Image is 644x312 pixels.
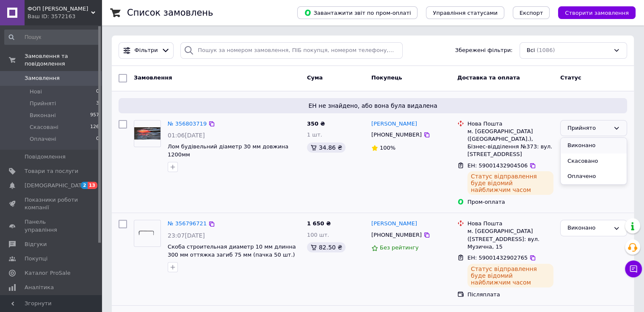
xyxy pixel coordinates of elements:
[127,8,213,18] h1: Список замовлень
[371,220,417,228] a: [PERSON_NAME]
[467,220,553,227] div: Нова Пошта
[467,162,528,169] span: ЕН: 59001432904506
[520,10,543,16] span: Експорт
[25,284,54,291] span: Аналітика
[467,264,553,287] div: Статус відправлення буде відомий найближчим часом
[30,123,58,131] span: Скасовані
[28,13,102,20] div: Ваш ID: 3572163
[28,5,91,13] span: ФОП Запара Т.В.
[134,228,160,239] img: Фото товару
[25,182,87,189] span: [DEMOGRAPHIC_DATA]
[371,74,402,81] span: Покупець
[25,241,47,248] span: Відгуки
[25,167,78,175] span: Товари та послуги
[467,227,553,251] div: м. [GEOGRAPHIC_DATA] ([STREET_ADDRESS]: вул. Музична, 15
[567,224,610,233] div: Виконано
[30,112,56,119] span: Виконані
[25,255,47,263] span: Покупці
[122,101,624,110] span: ЕН не знайдено, або вона була видалена
[558,6,636,19] button: Створити замовлення
[467,120,553,128] div: Нова Пошта
[370,129,423,140] div: [PHONE_NUMBER]
[567,124,610,133] div: Прийнято
[304,9,411,16] span: Завантажити звіт по пром-оплаті
[30,100,56,107] span: Прийняті
[25,153,66,161] span: Повідомлення
[135,47,158,55] span: Фільтри
[560,74,581,81] span: Статус
[307,120,325,127] span: 350 ₴
[297,6,417,19] button: Завантажити звіт по пром-оплаті
[30,135,56,143] span: Оплачені
[96,100,99,107] span: 3
[134,74,172,81] span: Замовлення
[371,120,417,128] a: [PERSON_NAME]
[307,220,331,227] span: 1 650 ₴
[467,255,528,261] span: ЕН: 59001432902765
[550,9,636,16] a: Створити замовлення
[561,138,627,153] li: Виконано
[81,182,88,189] span: 2
[25,52,102,68] span: Замовлення та повідомлення
[307,232,329,238] span: 100 шт.
[513,6,550,19] button: Експорт
[536,47,555,53] span: (1086)
[467,291,553,298] div: Післяплата
[88,182,97,189] span: 13
[134,127,160,140] img: Фото товару
[565,10,629,16] span: Створити замовлення
[25,196,78,211] span: Показники роботи компанії
[380,145,395,151] span: 100%
[168,232,205,239] span: 23:07[DATE]
[625,260,642,277] button: Чат з покупцем
[467,198,553,206] div: Пром-оплата
[307,74,323,81] span: Cума
[96,135,99,143] span: 0
[134,120,161,147] a: Фото товару
[90,112,99,119] span: 957
[168,132,205,139] span: 01:06[DATE]
[455,47,513,55] span: Збережені фільтри:
[168,220,207,227] a: № 356796721
[168,120,207,127] a: № 356803719
[467,128,553,159] div: м. [GEOGRAPHIC_DATA] ([GEOGRAPHIC_DATA].), Бізнес-відділення №373: вул. [STREET_ADDRESS]
[380,244,419,251] span: Без рейтингу
[426,6,504,19] button: Управління статусами
[168,143,288,158] a: Лом будівельний діаметр 30 мм довжина 1200мм
[4,30,100,45] input: Пошук
[307,242,345,252] div: 82.50 ₴
[307,131,322,138] span: 1 шт.
[527,47,535,55] span: Всі
[25,269,70,277] span: Каталог ProSale
[168,244,296,258] a: Скоба строительная диаметр 10 мм длинна 300 мм оттяжка загиб 75 мм (пачка 50 шт.)
[307,142,345,153] div: 34.86 ₴
[561,169,627,184] li: Оплачено
[25,74,60,82] span: Замовлення
[30,88,42,96] span: Нові
[433,10,498,16] span: Управління статусами
[180,42,403,59] input: Пошук за номером замовлення, ПІБ покупця, номером телефону, Email, номером накладної
[90,123,99,131] span: 126
[561,153,627,169] li: Скасовано
[25,218,78,233] span: Панель управління
[467,171,553,195] div: Статус відправлення буде відомий найближчим часом
[134,220,161,247] a: Фото товару
[96,88,99,96] span: 0
[457,74,520,81] span: Доставка та оплата
[370,230,423,241] div: [PHONE_NUMBER]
